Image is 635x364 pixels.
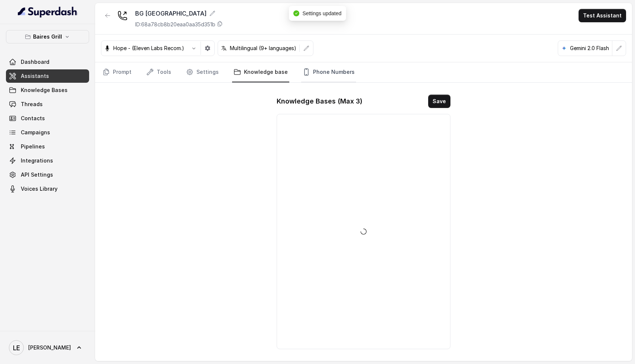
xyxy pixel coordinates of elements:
[6,182,89,196] a: Voices Library
[145,62,173,82] a: Tools
[6,30,89,43] button: Baires Grill
[21,72,49,80] span: Assistants
[21,143,45,150] span: Pipelines
[21,157,53,164] span: Integrations
[21,115,45,122] span: Contacts
[101,62,133,82] a: Prompt
[101,62,626,82] nav: Tabs
[33,32,62,41] p: Baires Grill
[28,344,71,351] span: [PERSON_NAME]
[6,69,89,83] a: Assistants
[301,62,356,82] a: Phone Numbers
[428,95,450,108] button: Save
[21,58,49,66] span: Dashboard
[21,86,68,94] span: Knowledge Bases
[230,45,296,52] p: Multilingual (9+ languages)
[113,45,184,52] p: Hope - (Eleven Labs Recom.)
[21,171,53,178] span: API Settings
[6,126,89,139] a: Campaigns
[185,62,220,82] a: Settings
[135,9,223,18] div: BG [GEOGRAPHIC_DATA]
[6,112,89,125] a: Contacts
[21,129,50,136] span: Campaigns
[277,95,362,107] h1: Knowledge Bases (Max 3)
[135,21,215,28] p: ID: 68a78cb8b20eaa0aa35d351b
[21,185,58,193] span: Voices Library
[302,10,341,16] span: Settings updated
[579,9,626,22] button: Test Assistant
[13,344,20,352] text: LE
[21,101,43,108] span: Threads
[18,6,78,18] img: light.svg
[570,45,609,52] p: Gemini 2.0 Flash
[561,45,567,51] svg: google logo
[6,168,89,181] a: API Settings
[6,140,89,153] a: Pipelines
[6,55,89,69] a: Dashboard
[6,83,89,97] a: Knowledge Bases
[6,337,89,358] a: [PERSON_NAME]
[293,10,299,16] span: check-circle
[232,62,289,82] a: Knowledge base
[6,154,89,167] a: Integrations
[6,98,89,111] a: Threads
